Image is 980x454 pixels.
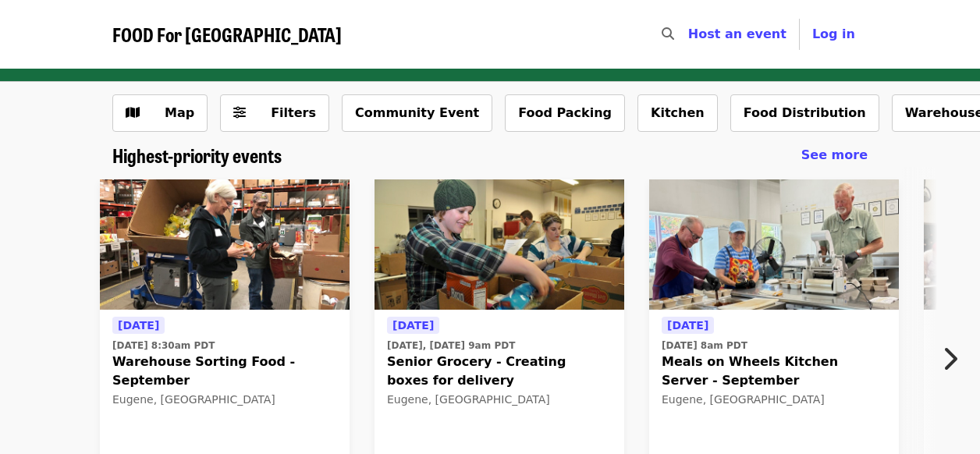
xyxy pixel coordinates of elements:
div: Highest-priority events [100,144,880,167]
button: Log in [800,19,868,50]
i: search icon [662,27,674,41]
span: Meals on Wheels Kitchen Server - September [662,353,886,390]
button: Kitchen [637,94,718,132]
span: [DATE] [392,319,434,332]
i: sliders-h icon [233,105,246,120]
span: Warehouse Sorting Food - September [112,353,337,390]
a: Highest-priority events [112,144,282,167]
button: Food Packing [505,94,625,132]
span: See more [801,147,868,162]
button: Food Distribution [730,94,879,132]
span: FOOD For [GEOGRAPHIC_DATA] [112,20,342,48]
span: Senior Grocery - Creating boxes for delivery [387,353,612,390]
button: Filters (0 selected) [220,94,329,132]
time: [DATE] 8am PDT [662,339,747,353]
time: [DATE], [DATE] 9am PDT [387,339,515,353]
span: Log in [812,27,855,41]
img: Meals on Wheels Kitchen Server - September organized by FOOD For Lane County [649,179,899,310]
span: Filters [271,105,316,120]
div: Eugene, [GEOGRAPHIC_DATA] [112,393,337,406]
button: Community Event [342,94,492,132]
img: Senior Grocery - Creating boxes for delivery organized by FOOD For Lane County [375,179,624,310]
button: Next item [929,337,980,381]
span: [DATE] [118,319,159,332]
img: Warehouse Sorting Food - September organized by FOOD For Lane County [100,179,350,310]
i: chevron-right icon [942,344,957,374]
time: [DATE] 8:30am PDT [112,339,215,353]
span: Highest-priority events [112,141,282,168]
div: Eugene, [GEOGRAPHIC_DATA] [662,393,886,406]
a: See more [801,146,868,165]
span: [DATE] [667,319,708,332]
a: Host an event [688,27,786,41]
span: Map [165,105,194,120]
input: Search [684,16,696,53]
a: FOOD For [GEOGRAPHIC_DATA] [112,23,342,46]
div: Eugene, [GEOGRAPHIC_DATA] [387,393,612,406]
button: Show map view [112,94,208,132]
i: map icon [126,105,140,120]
